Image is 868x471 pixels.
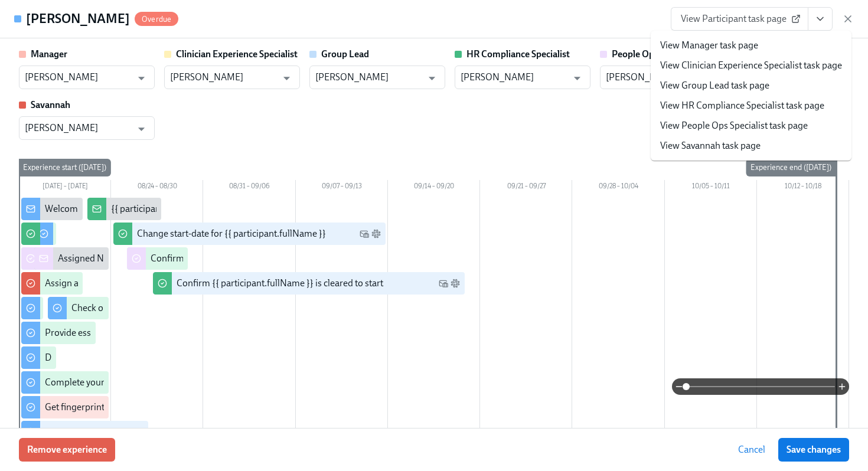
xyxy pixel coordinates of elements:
[778,438,849,462] button: Save changes
[135,15,178,24] span: Overdue
[360,229,369,238] svg: Work Email
[58,252,135,265] div: Assigned New Hire
[45,351,192,364] div: Do your background check in Checkr
[19,438,115,462] button: Remove experience
[45,277,513,290] div: Assign a Clinician Experience Specialist for {{ participant.fullName }} (start-date {{ participan...
[388,180,480,195] div: 09/14 – 09/20
[31,99,70,110] strong: Savannah
[151,252,275,265] div: Confirm cleared by People Ops
[176,48,298,60] strong: Clinician Experience Specialist
[203,180,295,195] div: 08/31 – 09/06
[660,99,824,112] a: View HR Compliance Specialist task page
[660,39,758,52] a: View Manager task page
[660,59,842,72] a: View Clinician Experience Specialist task page
[18,159,111,176] div: Experience start ([DATE])
[19,180,111,195] div: [DATE] – [DATE]
[451,279,460,288] svg: Slack
[45,426,275,439] div: Complete FBI Clearance Screening AFTER Fingerprinting
[132,69,151,87] button: Open
[466,48,570,60] strong: HR Compliance Specialist
[681,13,798,25] span: View Participant task page
[568,69,586,87] button: Open
[177,277,383,290] div: Confirm {{ participant.fullName }} is cleared to start
[787,444,841,456] span: Save changes
[45,202,267,215] div: Welcome from the Charlie Health Compliance Team 👋
[612,48,699,60] strong: People Ops Specialist
[738,444,765,456] span: Cancel
[45,376,167,389] div: Complete your drug screening
[321,48,369,60] strong: Group Lead
[671,7,808,31] a: View Participant task page
[480,180,572,195] div: 09/21 – 09/27
[71,302,241,315] div: Check out our recommended laptop specs
[45,326,229,339] div: Provide essential professional documentation
[660,139,761,152] a: View Savannah task page
[572,180,664,195] div: 09/28 – 10/04
[371,229,381,238] svg: Slack
[111,202,352,215] div: {{ participant.fullName }} has filled out the onboarding form
[660,119,808,132] a: View People Ops Specialist task page
[665,180,757,195] div: 10/05 – 10/11
[132,120,151,138] button: Open
[757,180,849,195] div: 10/12 – 10/18
[423,69,441,87] button: Open
[137,227,326,240] div: Change start-date for {{ participant.fullName }}
[27,444,107,456] span: Remove experience
[439,279,448,288] svg: Work Email
[26,10,130,28] h4: [PERSON_NAME]
[111,180,203,195] div: 08/24 – 08/30
[730,438,774,462] button: Cancel
[31,48,67,60] strong: Manager
[808,7,833,31] button: View task page
[296,180,388,195] div: 09/07 – 09/13
[278,69,296,87] button: Open
[746,159,836,176] div: Experience end ([DATE])
[660,79,769,92] a: View Group Lead task page
[45,401,115,414] div: Get fingerprinted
